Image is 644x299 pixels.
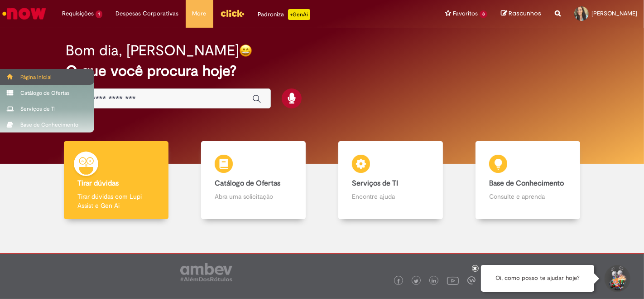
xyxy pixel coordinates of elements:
[239,44,252,57] img: happy-face.png
[501,10,541,18] a: Rascunhos
[288,9,310,20] p: +GenAi
[96,10,102,18] span: 1
[258,9,310,20] div: Padroniza
[215,192,292,201] p: Abra uma solicitação
[489,192,567,201] p: Consulte e aprenda
[180,263,232,281] img: logo_footer_ambev_rotulo_gray.png
[489,179,564,188] b: Base de Conhecimento
[48,141,185,220] a: Tirar dúvidas Tirar dúvidas com Lupi Assist e Gen Ai
[185,141,322,220] a: Catálogo de Ofertas Abra uma solicitação
[432,279,436,284] img: logo_footer_linkedin.png
[396,279,401,284] img: logo_footer_facebook.png
[447,274,459,286] img: logo_footer_youtube.png
[192,9,207,18] span: More
[77,179,119,188] b: Tirar dúvidas
[1,5,48,23] img: ServiceNow
[603,265,630,292] button: Iniciar Conversa de Suporte
[66,43,239,59] h2: Bom dia, [PERSON_NAME]
[480,10,487,18] span: 8
[481,265,594,292] div: Oi, como posso te ajudar hoje?
[453,9,478,18] span: Favoritos
[414,279,418,284] img: logo_footer_twitter.png
[220,6,245,20] img: click_logo_yellow_360x200.png
[459,141,596,220] a: Base de Conhecimento Consulte e aprenda
[352,192,429,201] p: Encontre ajuda
[509,9,541,18] span: Rascunhos
[352,179,398,188] b: Serviços de TI
[591,10,637,17] span: [PERSON_NAME]
[62,9,94,18] span: Requisições
[467,276,476,284] img: logo_footer_workplace.png
[215,179,280,188] b: Catálogo de Ofertas
[77,192,155,210] p: Tirar dúvidas com Lupi Assist e Gen Ai
[66,63,578,79] h2: O que você procura hoje?
[322,141,459,220] a: Serviços de TI Encontre ajuda
[116,9,179,18] span: Despesas Corporativas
